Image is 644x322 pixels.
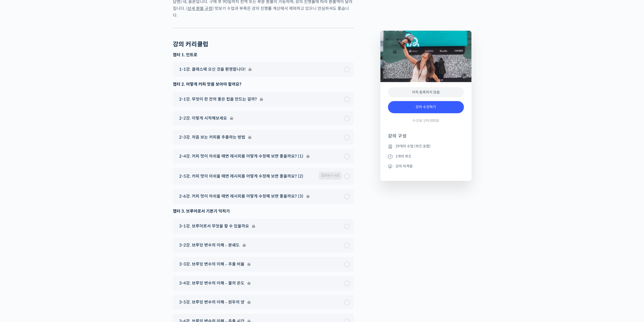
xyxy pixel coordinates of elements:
[388,87,464,98] div: 아직 등록하지 않음
[188,6,212,11] a: 상세 환불 규정
[46,168,52,173] span: 대화
[179,173,303,180] span: 2-5강. 커피 맛이 아쉬울 때면 레시피를 어떻게 수정해 보면 좋을까요? (2)
[388,133,464,143] h4: 강의 구성
[388,153,464,159] li: 1개의 퀴즈
[388,163,464,169] li: 강의 자격증
[2,161,33,173] a: 홈
[173,41,209,48] h2: 강의 커리큘럼
[319,172,342,179] span: 맛보기 수업
[65,161,97,173] a: 설정
[173,208,354,215] div: 챕터 3. 브루어로서 기본기 익히기
[412,118,439,123] span: 수강료 199,000원
[173,81,354,88] div: 챕터 2. 어떻게 커피 맛을 보아야 할까요?
[388,143,464,149] li: 29개의 수업 (퀴즈 포함)
[388,101,464,113] a: 강의 수강하기
[173,52,354,58] h3: 챕터 1. 인트로
[16,168,19,172] span: 홈
[177,172,350,181] a: 2-5강. 커피 맛이 아쉬울 때면 레시피를 어떻게 수정해 보면 좋을까요? (2) 맛보기 수업
[78,168,84,172] span: 설정
[33,161,65,173] a: 대화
